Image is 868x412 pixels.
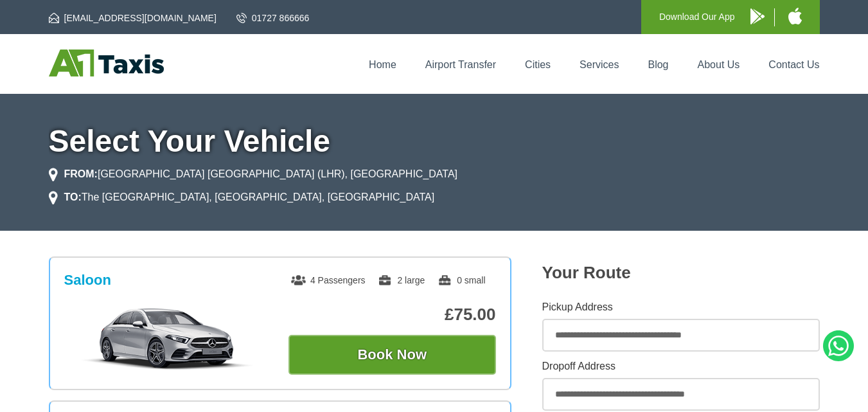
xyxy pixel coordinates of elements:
img: A1 Taxis Android App [750,8,765,24]
label: Pickup Address [542,302,820,312]
h3: Saloon [64,272,111,289]
li: The [GEOGRAPHIC_DATA], [GEOGRAPHIC_DATA], [GEOGRAPHIC_DATA] [49,190,435,205]
p: Download Our App [659,9,735,25]
strong: TO: [64,192,82,202]
a: Blog [648,59,668,70]
h2: Your Route [542,263,820,283]
strong: FROM: [64,168,98,179]
iframe: chat widget [692,384,862,412]
img: A1 Taxis St Albans LTD [49,49,164,76]
span: 4 Passengers [291,275,366,285]
img: Saloon [71,307,264,371]
a: About Us [698,59,740,70]
p: £75.00 [288,305,496,325]
a: Services [580,59,619,70]
label: Dropoff Address [542,361,820,372]
img: A1 Taxis iPhone App [788,8,802,24]
a: Cities [525,59,551,70]
a: 01727 866666 [236,12,310,24]
a: Contact Us [768,59,819,70]
a: Home [369,59,396,70]
li: [GEOGRAPHIC_DATA] [GEOGRAPHIC_DATA] (LHR), [GEOGRAPHIC_DATA] [49,166,458,182]
span: 2 large [378,275,425,285]
a: Airport Transfer [425,59,496,70]
a: [EMAIL_ADDRESS][DOMAIN_NAME] [49,12,217,24]
span: 0 small [438,275,485,285]
h1: Select Your Vehicle [49,126,820,157]
button: Book Now [288,335,496,375]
